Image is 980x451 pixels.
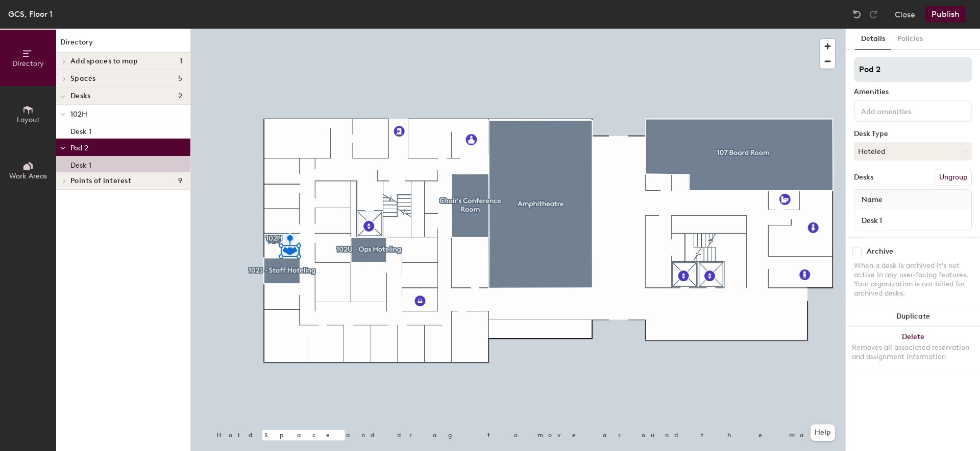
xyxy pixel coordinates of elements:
button: DeleteRemoves all associated reservation and assignment information [846,327,980,372]
span: Work Areas [9,172,47,181]
span: Spaces [70,75,96,83]
div: GCS, Floor 1 [8,8,53,20]
button: Details [855,29,891,50]
input: Unnamed desk [856,213,969,228]
span: 5 [178,75,182,83]
div: When a desk is archived it's not active in any user-facing features. Your organization is not bil... [854,261,972,298]
span: 9 [178,177,182,185]
div: Desks [854,173,873,182]
span: Pod 2 [70,144,88,152]
span: Desks [70,92,90,100]
span: 2 [178,92,182,100]
span: Points of interest [70,177,131,185]
span: Add spaces to map [70,57,138,65]
h1: Directory [56,37,190,53]
div: Removes all associated reservation and assignment information [852,343,974,362]
button: Duplicate [846,306,980,327]
input: Add amenities [859,104,951,117]
button: Hoteled [854,142,972,161]
span: Layout [17,116,40,124]
div: Desk Type [854,130,972,138]
span: Directory [12,59,44,68]
button: Ungroup [935,169,972,186]
span: 102H [70,110,87,119]
button: Policies [891,29,929,50]
p: Desk 1 [70,158,91,170]
div: Archive [867,247,893,256]
button: Publish [925,6,966,22]
img: Redo [868,9,878,19]
div: Amenities [854,88,972,96]
span: 1 [180,57,182,65]
button: Close [895,6,915,22]
span: Name [856,191,888,209]
button: Help [811,424,835,441]
p: Desk 1 [70,124,91,136]
img: Undo [852,9,862,19]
